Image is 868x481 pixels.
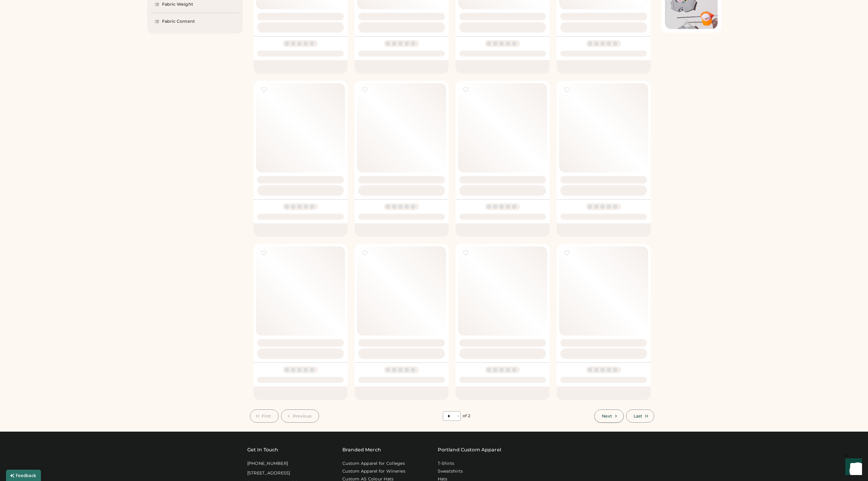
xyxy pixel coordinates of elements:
button: Next [594,409,624,423]
iframe: Front Chat [840,454,865,480]
a: Custom Apparel for Wineries [342,468,405,474]
div: Branded Merch [342,446,381,453]
span: Next [602,414,612,418]
a: Portland Custom Apparel [438,446,501,453]
span: Last [634,414,642,418]
div: Fabric Weight [162,1,193,7]
div: of 2 [463,413,470,419]
button: Last [626,409,654,423]
div: Get In Touch [247,446,278,453]
div: [STREET_ADDRESS] [247,470,290,476]
button: First [250,409,279,423]
span: First [262,414,271,418]
div: Fabric Content [162,19,195,25]
div: [PHONE_NUMBER] [247,461,288,467]
a: T-Shirts [438,461,454,467]
a: Custom Apparel for Colleges [342,461,405,467]
a: Sweatshirts [438,468,463,474]
span: Previous [293,414,312,418]
button: Previous [281,409,319,423]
